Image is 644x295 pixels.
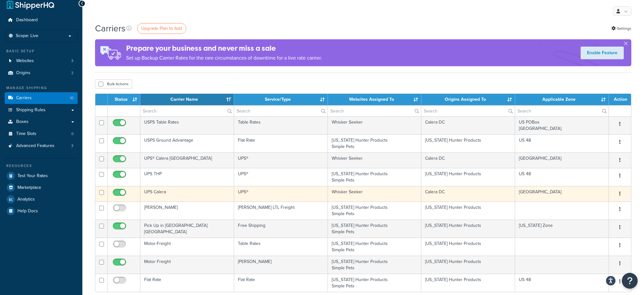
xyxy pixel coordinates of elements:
[328,94,422,105] th: Websites Assigned To: activate to sort column ascending
[5,67,78,79] a: Origins 2
[234,152,328,168] td: UPS®
[5,85,78,91] div: Manage Shipping
[5,92,78,104] a: Carriers 10
[17,197,35,202] span: Analytics
[71,70,73,76] span: 2
[140,274,234,292] td: Flat Rate
[328,116,422,134] td: Whisker Seeker
[5,67,78,79] li: Origins
[140,106,234,116] input: Search
[421,256,515,274] td: [US_STATE] Hunter Products
[234,116,328,134] td: Table Rates
[421,94,515,105] th: Origins Assigned To: activate to sort column ascending
[16,33,38,39] span: Scope: Live
[126,43,322,54] h4: Prepare your business and never miss a sale
[71,58,73,64] span: 3
[5,194,78,205] li: Analytics
[5,48,78,54] div: Basic Setup
[328,256,422,274] td: [US_STATE] Hunter Products Simple Pets
[5,116,78,128] a: Boxes
[234,256,328,274] td: [PERSON_NAME]
[5,182,78,193] a: Marketplace
[140,94,234,105] th: Carrier Name: activate to sort column ascending
[5,14,78,26] a: Dashboard
[421,220,515,238] td: [US_STATE] Hunter Products
[5,140,78,152] li: Advanced Features
[95,39,126,66] img: ad-rules-rateshop-fe6ec290ccb7230408bd80ed9643f0289d75e0ffd9eb532fc0e269fcd187b520.png
[421,274,515,292] td: [US_STATE] Hunter Products
[515,274,609,292] td: US 48
[5,92,78,104] li: Carriers
[234,94,328,105] th: Service/Type: activate to sort column ascending
[16,107,46,113] span: Shipping Rules
[328,168,422,186] td: [US_STATE] Hunter Products Simple Pets
[234,274,328,292] td: Flat Rate
[328,186,422,202] td: Whisker Seeker
[328,134,422,152] td: [US_STATE] Hunter Products Simple Pets
[17,208,38,214] span: Help Docs
[234,186,328,202] td: UPS®
[5,163,78,169] div: Resources
[515,116,609,134] td: US POBox [GEOGRAPHIC_DATA]
[126,54,322,62] p: Set up Backup Carrier Rates for the rare circumstances of downtime for a live rate carrier.
[234,134,328,152] td: Flat Rate
[137,23,186,34] a: Upgrade Plan to Add
[5,205,78,217] a: Help Docs
[140,256,234,274] td: Motor Freight
[16,95,32,101] span: Carriers
[328,106,421,116] input: Search
[234,106,328,116] input: Search
[5,170,78,182] a: Test Your Rates
[16,17,38,23] span: Dashboard
[515,220,609,238] td: [US_STATE] Zone
[515,106,609,116] input: Search
[5,128,78,140] a: Time Slots 0
[421,168,515,186] td: [US_STATE] Hunter Products
[16,119,29,125] span: Boxes
[71,131,73,137] span: 0
[5,55,78,67] a: Websites 3
[234,220,328,238] td: Free Shipping
[234,168,328,186] td: UPS®
[140,220,234,238] td: Pick Up in [GEOGRAPHIC_DATA] [GEOGRAPHIC_DATA]
[515,134,609,152] td: US 48
[70,95,73,101] span: 10
[95,79,132,89] button: Bulk Actions
[328,152,422,168] td: Whisker Seeker
[17,185,41,190] span: Marketplace
[421,152,515,168] td: Calera DC
[140,116,234,134] td: USPS Table Rates
[611,24,631,33] a: Settings
[71,143,73,149] span: 3
[515,152,609,168] td: [GEOGRAPHIC_DATA]
[5,128,78,140] li: Time Slots
[5,104,78,116] a: Shipping Rules
[328,274,422,292] td: [US_STATE] Hunter Products Simple Pets
[17,173,48,179] span: Test Your Rates
[421,186,515,202] td: Calera DC
[5,55,78,67] li: Websites
[328,220,422,238] td: [US_STATE] Hunter Products Simple Pets
[515,168,609,186] td: US 48
[5,140,78,152] a: Advanced Features 3
[328,202,422,220] td: [US_STATE] Hunter Products Simple Pets
[421,106,515,116] input: Search
[108,94,140,105] th: Status: activate to sort column ascending
[140,152,234,168] td: UPS® Calera [GEOGRAPHIC_DATA]
[16,143,54,149] span: Advanced Features
[234,238,328,256] td: Table Rates
[16,131,36,137] span: Time Slots
[16,58,34,64] span: Websites
[609,94,631,105] th: Action
[234,202,328,220] td: [PERSON_NAME] LTL Freight
[515,94,609,105] th: Applicable Zone: activate to sort column ascending
[421,134,515,152] td: [US_STATE] Hunter Products
[515,186,609,202] td: [GEOGRAPHIC_DATA]
[95,22,125,35] h1: Carriers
